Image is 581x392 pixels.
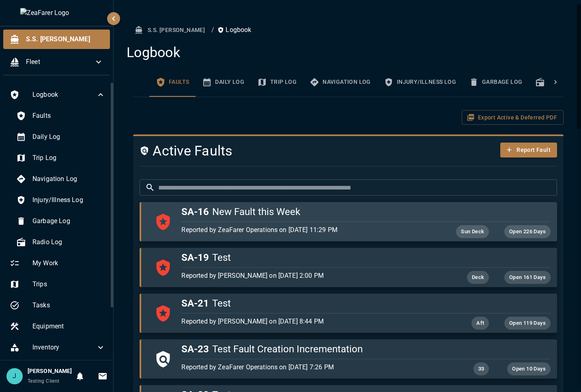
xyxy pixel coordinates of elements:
[32,300,105,310] span: Tasks
[26,34,103,44] span: S.S. [PERSON_NAME]
[149,68,196,97] button: Faults
[181,205,550,218] h5: New Fault this Week
[303,68,377,97] button: Navigation Log
[467,273,489,282] span: Deck
[3,296,112,315] div: Tasks
[140,294,557,333] button: SA-21TestReported by [PERSON_NAME] on [DATE] 8:44 PMAftOpen 119 Days
[463,68,529,97] button: Garbage Log
[181,206,209,217] span: SA-16
[10,232,112,252] div: Radio Log
[462,110,564,125] button: Export Active & Deferred PDF
[32,153,105,163] span: Trip Log
[32,174,105,184] span: Navigation Log
[95,368,111,384] button: Invitations
[10,211,112,231] div: Garbage Log
[32,111,105,121] span: Faults
[181,362,427,372] p: Reported by ZeaFarer Operations on [DATE] 7:26 PM
[504,319,551,328] span: Open 119 Days
[10,127,112,147] div: Daily Log
[10,169,112,189] div: Navigation Log
[10,190,112,210] div: Injury/Illness Log
[181,343,209,355] span: SA-23
[140,339,557,379] button: SA-23Test Fault Creation IncrementationReported by ZeaFarer Operations on [DATE] 7:26 PM33Open 10...
[471,319,489,328] span: Aft
[217,25,251,35] p: Logbook
[28,367,72,376] h6: [PERSON_NAME]
[20,8,93,18] img: ZeaFarer Logo
[211,25,214,35] li: /
[181,298,209,309] span: SA-21
[3,254,112,273] div: My Work
[377,68,463,97] button: Injury/Illness Log
[140,248,557,287] button: SA-19TestReported by [PERSON_NAME] on [DATE] 2:00 PMDeckOpen 161 Days
[3,85,112,104] div: Logbook
[149,68,547,97] div: basic tabs example
[3,338,112,357] div: Inventory
[500,143,557,158] button: Report Fault
[3,275,112,294] div: Trips
[181,225,427,235] p: Reported by ZeaFarer Operations on [DATE] 11:29 PM
[32,258,105,268] span: My Work
[32,90,96,100] span: Logbook
[507,364,551,374] span: Open 10 Days
[32,343,96,352] span: Inventory
[504,273,551,282] span: Open 161 Days
[28,378,60,384] span: Testing Client
[181,317,427,326] p: Reported by [PERSON_NAME] on [DATE] 8:44 PM
[140,202,557,241] button: SA-16New Fault this WeekReported by ZeaFarer Operations on [DATE] 11:29 PMSun DeckOpen 226 Days
[3,30,110,49] div: S.S. [PERSON_NAME]
[3,317,112,336] div: Equipment
[251,68,303,97] button: Trip Log
[133,23,208,38] button: S.S. [PERSON_NAME]
[181,251,550,264] h5: Test
[32,216,105,226] span: Garbage Log
[473,364,489,374] span: 33
[3,52,110,72] div: Fleet
[456,227,489,236] span: Sun Deck
[32,322,105,331] span: Equipment
[32,279,105,289] span: Trips
[10,106,112,126] div: Faults
[26,57,94,67] span: Fleet
[10,148,112,168] div: Trip Log
[127,44,564,61] h4: Logbook
[6,368,23,384] div: J
[72,368,88,384] button: Notifications
[181,297,550,310] h5: Test
[181,252,209,263] span: SA-19
[196,68,251,97] button: Daily Log
[32,195,105,205] span: Injury/Illness Log
[181,271,427,281] p: Reported by [PERSON_NAME] on [DATE] 2:00 PM
[181,343,550,356] h5: Test Fault Creation Incrementation
[140,143,486,160] h4: Active Faults
[32,132,105,142] span: Daily Log
[504,227,551,236] span: Open 226 Days
[32,237,105,247] span: Radio Log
